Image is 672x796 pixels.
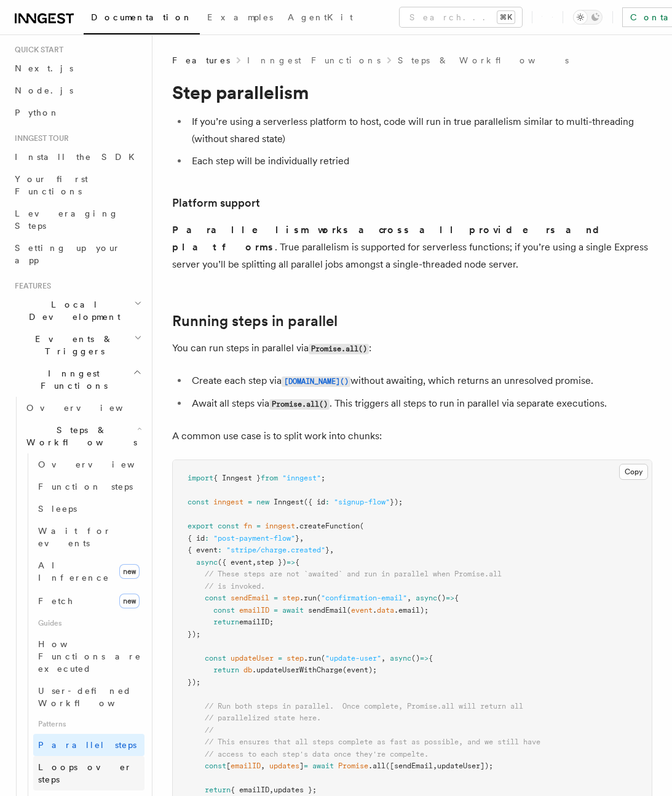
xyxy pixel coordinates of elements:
span: Inngest [274,498,304,506]
span: updates [269,762,299,770]
span: Sleeps [38,504,77,514]
span: updateUser]); [437,762,493,770]
span: updateUser [231,654,274,663]
span: updates }; [274,786,317,794]
kbd: ⌘K [497,11,515,23]
span: new [119,564,140,579]
span: Function steps [38,482,133,492]
span: // This ensures that all steps complete as fast as possible, and we still have [205,738,540,746]
span: "signup-flow" [334,498,390,506]
span: => [446,594,454,602]
span: . [373,606,377,615]
span: db [243,666,252,674]
span: : [218,546,222,554]
span: Leveraging Steps [15,209,119,231]
a: User-defined Workflows [33,680,144,714]
span: How Functions are executed [38,639,141,674]
span: Loops over steps [38,762,132,784]
span: new [119,594,140,608]
button: Toggle dark mode [573,10,603,25]
span: : [205,534,209,543]
span: emailID [231,762,261,770]
button: Events & Triggers [10,328,144,362]
span: ( [317,594,321,602]
p: You can run steps in parallel via : [172,340,652,357]
span: export [188,522,213,530]
a: Documentation [84,4,200,34]
span: = [248,498,252,506]
a: Python [10,101,144,124]
span: .email); [394,606,429,615]
span: "post-payment-flow" [213,534,295,543]
span: sendEmail [231,594,269,602]
span: event [351,606,373,615]
span: AI Inference [38,560,109,583]
span: Patterns [33,714,144,734]
span: await [312,762,334,770]
span: ; [321,474,325,482]
span: { [454,594,459,602]
a: Sleeps [33,498,144,520]
a: [DOMAIN_NAME]() [282,375,350,386]
span: Events & Triggers [10,333,134,357]
span: // parallelized state here. [205,714,321,722]
span: = [274,594,278,602]
span: from [261,474,278,482]
span: data [377,606,394,615]
span: , [261,762,265,770]
span: const [218,522,239,530]
span: Setting up your app [15,243,121,265]
span: const [205,654,226,663]
span: Quick start [10,45,63,55]
strong: Parallelism works across all providers and platforms [172,224,609,253]
span: { event [188,546,218,554]
span: async [390,654,411,663]
span: .createFunction [295,522,360,530]
span: // is invoked. [205,582,265,591]
code: Promise.all() [269,399,330,410]
span: }); [188,630,200,639]
code: [DOMAIN_NAME]() [282,376,350,387]
p: . True parallelism is supported for serverless functions; if you’re using a single Express server... [172,221,652,273]
span: () [437,594,446,602]
button: Local Development [10,293,144,328]
span: [ [226,762,231,770]
span: , [252,558,256,567]
h1: Step parallelism [172,81,652,103]
span: fn [243,522,252,530]
span: step [282,594,299,602]
button: Inngest Functions [10,362,144,397]
a: Overview [33,453,144,476]
li: Await all steps via . This triggers all steps to run in parallel via separate executions. [188,395,652,413]
span: Inngest tour [10,133,69,143]
span: "update-user" [325,654,381,663]
span: import [188,474,213,482]
li: Create each step via without awaiting, which returns an unresolved promise. [188,372,652,390]
span: => [287,558,295,567]
span: const [205,762,226,770]
span: Features [172,54,230,66]
a: Your first Functions [10,168,144,202]
span: (event); [342,666,377,674]
span: .run [304,654,321,663]
span: Promise [338,762,368,770]
span: // These steps are not `awaited` and run in parallel when Promise.all [205,570,502,578]
span: // Run both steps in parallel. Once complete, Promise.all will return all [205,702,523,710]
span: = [256,522,261,530]
span: } [295,534,299,543]
span: Your first Functions [15,174,88,196]
span: AgentKit [288,12,353,22]
span: Parallel steps [38,740,136,750]
a: Parallel steps [33,734,144,756]
span: Inngest Functions [10,367,133,392]
button: Steps & Workflows [22,419,144,453]
a: Overview [22,397,144,419]
span: ({ id [304,498,325,506]
span: emailID [239,606,269,615]
span: , [299,534,304,543]
span: ({ event [218,558,252,567]
a: AgentKit [280,4,360,33]
span: // [205,726,213,734]
span: ] [299,762,304,770]
span: const [205,594,226,602]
